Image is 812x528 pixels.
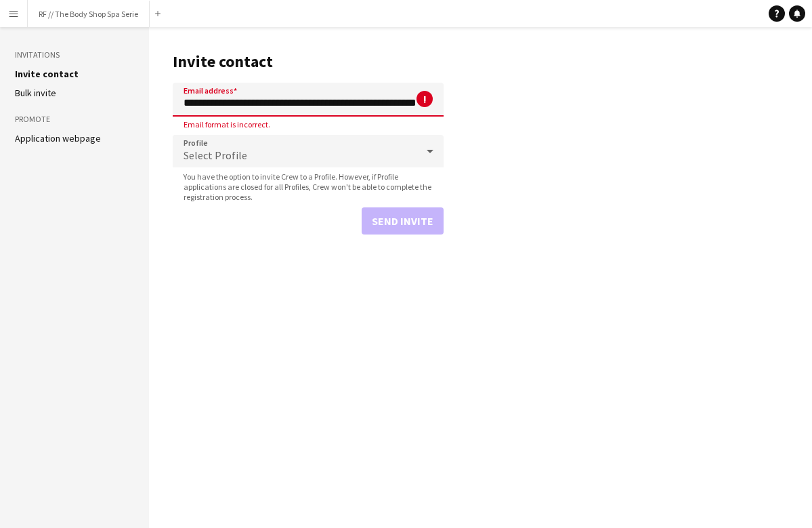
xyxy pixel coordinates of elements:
span: You have the option to invite Crew to a Profile. However, if Profile applications are closed for ... [173,171,444,202]
button: RF // The Body Shop Spa Serie [28,1,150,27]
h3: Invitations [15,49,134,61]
a: Application webpage [15,132,101,144]
h1: Invite contact [173,52,444,72]
a: Invite contact [15,68,79,80]
a: Bulk invite [15,87,56,99]
span: Select Profile [184,148,247,162]
h3: Promote [15,113,134,125]
span: Email format is incorrect. [173,119,281,129]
